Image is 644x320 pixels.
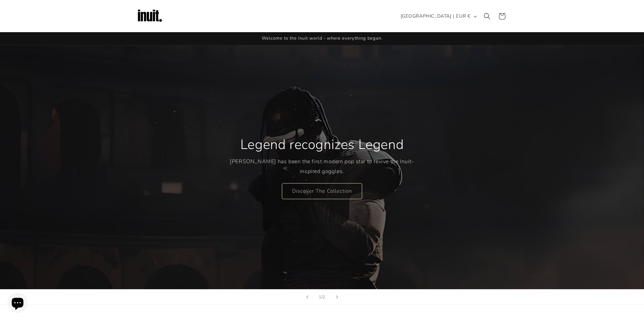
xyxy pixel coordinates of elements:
inbox-online-store-chat: Shopify online store chat [5,293,30,315]
summary: Search [480,9,495,24]
span: 2 [323,294,325,300]
span: [GEOGRAPHIC_DATA] | EUR € [401,13,471,20]
button: Next slide [330,290,344,304]
img: Inuit Logo [136,3,163,30]
div: Announcement [136,32,508,45]
p: [PERSON_NAME] has been the first modern pop star to revive the Inuit-inspired goggles. [230,157,414,176]
h2: Legend recognizes Legend [240,136,404,153]
span: / [321,294,323,300]
a: Discover The Collection [282,183,362,199]
button: [GEOGRAPHIC_DATA] | EUR € [397,10,480,23]
span: 1 [319,294,321,300]
span: Welcome to the Inuit world - where everything began. [262,35,383,41]
button: Previous slide [300,290,315,304]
